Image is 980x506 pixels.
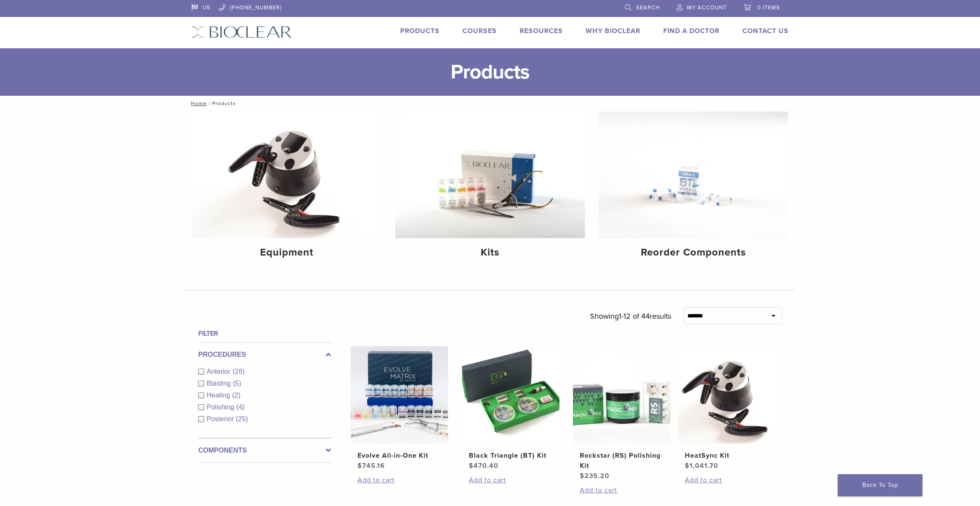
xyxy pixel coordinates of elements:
span: (25) [236,415,248,423]
a: Find A Doctor [663,27,720,35]
a: Add to cart: “Black Triangle (BT) Kit” [469,475,553,485]
span: My Account [687,4,727,11]
span: Polishing [207,403,236,411]
img: Equipment [192,111,382,238]
span: $ [685,462,689,470]
a: Add to cart: “Evolve All-in-One Kit” [357,475,441,485]
span: (5) [233,380,241,387]
a: Resources [520,27,563,35]
span: $ [469,462,473,470]
h2: Rockstar (RS) Polishing Kit [580,450,664,471]
label: Procedures [198,350,331,360]
a: Courses [462,27,497,35]
span: 1-12 of 44 [619,311,650,321]
span: Posterior [207,415,236,423]
span: Anterior [207,368,233,375]
a: Rockstar (RS) Polishing KitRockstar (RS) Polishing Kit $235.20 [573,346,671,481]
a: Black Triangle (BT) KitBlack Triangle (BT) Kit $470.40 [462,346,560,471]
bdi: 745.16 [357,462,385,470]
span: 0 items [757,4,780,11]
img: HeatSync Kit [678,346,775,444]
a: Why Bioclear [586,27,640,35]
span: (4) [236,403,245,411]
span: Heating [207,392,232,399]
span: $ [357,462,362,470]
h4: Kits [402,245,578,260]
h2: Evolve All-in-One Kit [357,450,441,461]
p: Showing results [590,307,671,325]
span: Blasting [207,380,233,387]
nav: Products [185,96,795,111]
a: Contact Us [742,27,789,35]
bdi: 1,041.70 [685,462,718,470]
img: Reorder Components [598,111,788,238]
span: / [207,101,212,106]
a: Reorder Components [598,111,788,266]
a: Add to cart: “HeatSync Kit” [685,475,769,485]
h4: Equipment [199,245,375,260]
span: $ [580,472,584,480]
a: Home [188,100,207,106]
bdi: 470.40 [469,462,498,470]
img: Bioclear [191,26,292,38]
a: Evolve All-in-One KitEvolve All-in-One Kit $745.16 [350,346,449,471]
img: Evolve All-in-One Kit [351,346,448,444]
h4: Reorder Components [605,245,781,260]
bdi: 235.20 [580,472,609,480]
a: Back To Top [838,474,922,496]
h2: Black Triangle (BT) Kit [469,450,553,461]
a: HeatSync KitHeatSync Kit $1,041.70 [678,346,776,471]
img: Rockstar (RS) Polishing Kit [573,346,670,444]
img: Black Triangle (BT) Kit [462,346,559,444]
a: Equipment [192,111,382,266]
a: Kits [395,111,585,266]
span: (28) [233,368,244,375]
label: Components [198,445,331,456]
a: Products [400,27,440,35]
h4: Filter [198,328,331,339]
img: Kits [395,111,585,238]
h2: HeatSync Kit [685,450,769,461]
span: Search [636,4,660,11]
span: (2) [232,392,241,399]
a: Add to cart: “Rockstar (RS) Polishing Kit” [580,485,664,495]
